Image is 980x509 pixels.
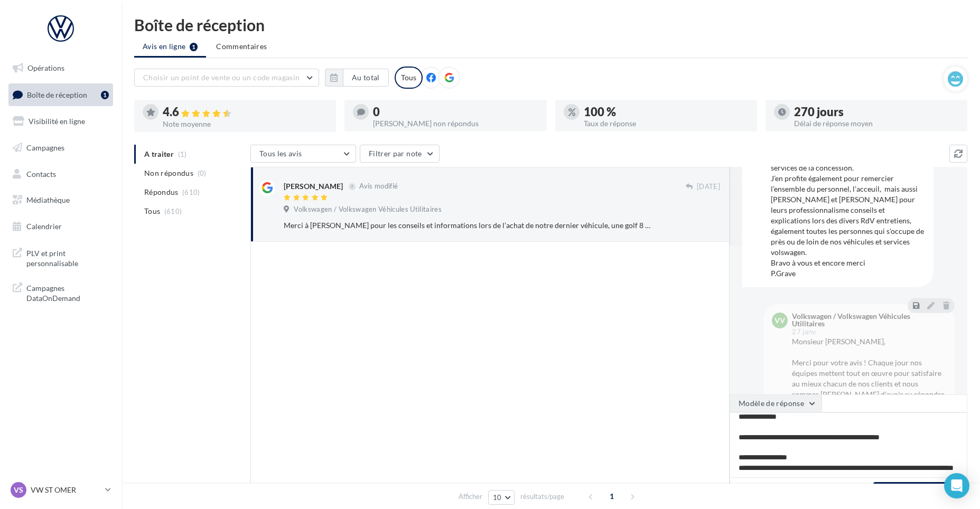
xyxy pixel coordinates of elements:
div: Délai de réponse moyen [794,120,959,127]
span: Afficher [459,492,482,502]
div: 4.6 [163,106,328,118]
span: Boîte de réception [27,90,87,99]
p: VW ST OMER [31,485,101,495]
a: Opérations [6,57,115,79]
div: Tous [395,67,423,89]
a: Visibilité en ligne [6,110,115,133]
div: 270 jours [794,106,959,118]
div: Monsieur [PERSON_NAME], Merci pour votre avis ! Chaque jour nos équipes mettent tout en œuvre pou... [792,336,946,495]
span: Non répondus [144,168,193,178]
div: 0 [373,106,538,118]
span: Volkswagen / Volkswagen Véhicules Utilitaires [294,205,442,214]
span: Calendrier [26,222,62,231]
span: VV [774,315,785,326]
button: Au total [325,69,389,87]
span: Choisir un point de vente ou un code magasin [143,73,300,82]
span: 27 janv. [792,328,817,335]
a: Boîte de réception1 [6,83,115,106]
div: Note moyenne [163,120,328,128]
span: Opérations [27,63,64,72]
a: Campagnes [6,137,115,159]
div: 1 [101,91,109,99]
span: Campagnes [26,143,64,152]
span: Campagnes DataOnDemand [26,281,109,304]
button: Au total [343,69,389,87]
span: Visibilité en ligne [29,117,85,126]
span: résultats/page [520,492,564,502]
span: (0) [198,169,207,177]
span: Tous les avis [259,149,302,158]
div: Taux de réponse [584,120,749,127]
div: Volkswagen / Volkswagen Véhicules Utilitaires [792,313,944,327]
span: Avis modifié [359,182,398,191]
div: 100 % [584,106,749,118]
a: Contacts [6,163,115,185]
span: Tous [144,206,160,216]
button: 10 [488,490,515,505]
button: Filtrer par note [360,145,440,163]
div: Merci à [PERSON_NAME] pour les conseils et informations lors de l’achat de notre dernier véhicule... [771,89,925,279]
span: VS [14,485,23,495]
a: PLV et print personnalisable [6,242,115,273]
span: [DATE] [697,182,720,192]
span: (610) [164,207,182,215]
a: Campagnes DataOnDemand [6,277,115,308]
span: PLV et print personnalisable [26,246,109,269]
span: Commentaires [216,41,267,52]
div: Open Intercom Messenger [944,473,969,498]
span: Contacts [26,169,56,178]
a: Calendrier [6,215,115,238]
div: [PERSON_NAME] [284,181,343,192]
span: 10 [493,493,502,502]
span: Répondus [144,187,179,197]
button: Tous les avis [250,145,356,163]
span: Médiathèque [26,195,70,204]
span: (610) [182,188,200,196]
div: [PERSON_NAME] non répondus [373,120,538,127]
a: Médiathèque [6,189,115,211]
a: VS VW ST OMER [8,480,113,500]
button: Modifier ma réponse [873,482,963,500]
div: Boîte de réception [134,17,967,33]
button: Choisir un point de vente ou un code magasin [134,69,319,87]
button: Modèle de réponse [730,394,822,412]
div: Merci à [PERSON_NAME] pour les conseils et informations lors de l’achat de notre dernier véhicule... [284,220,651,231]
span: 1 [603,488,620,505]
